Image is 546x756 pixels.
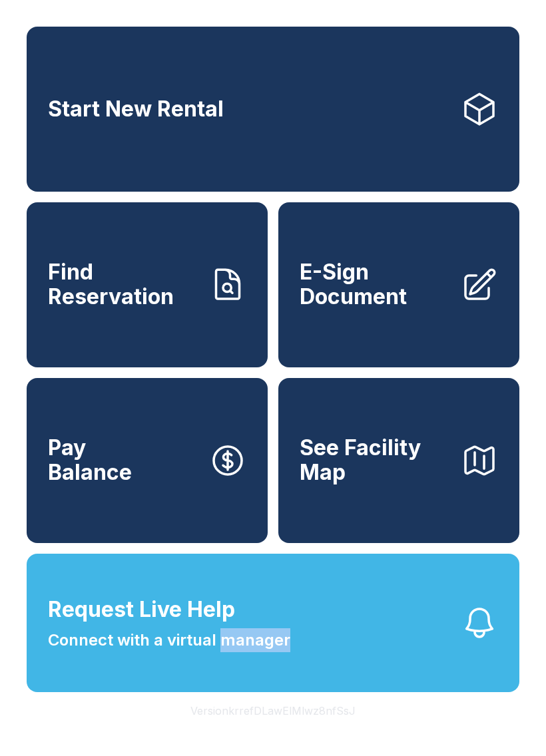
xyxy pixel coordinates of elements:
span: Start New Rental [48,97,224,122]
a: E-Sign Document [278,202,519,367]
a: Start New Rental [27,27,519,192]
button: Request Live HelpConnect with a virtual manager [27,554,519,692]
button: VersionkrrefDLawElMlwz8nfSsJ [180,692,366,729]
a: Find Reservation [27,202,268,367]
span: Pay Balance [48,436,132,484]
span: Request Live Help [48,594,235,626]
span: E-Sign Document [300,260,450,309]
span: Find Reservation [48,260,198,309]
span: See Facility Map [300,436,450,484]
button: See Facility Map [278,378,519,543]
span: Connect with a virtual manager [48,628,290,652]
button: PayBalance [27,378,268,543]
